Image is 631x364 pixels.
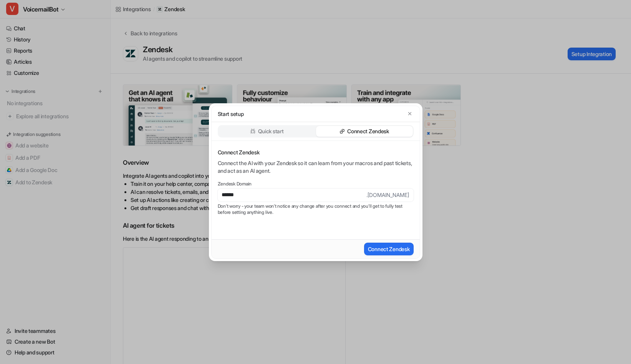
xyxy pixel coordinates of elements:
button: Connect Zendesk [364,243,414,255]
p: Quick start [258,127,284,135]
p: Connect the AI with your Zendesk so it can learn from your macros and past tickets, and act as an... [218,159,414,175]
span: .[DOMAIN_NAME] [366,189,414,202]
p: Connect Zendesk [347,127,389,135]
p: Don’t worry - your team won’t notice any change after you connect and you’ll get to fully test be... [218,203,414,215]
label: Zendesk Domain [218,181,414,187]
p: Start setup [218,110,244,118]
p: Connect Zendesk [218,149,414,156]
